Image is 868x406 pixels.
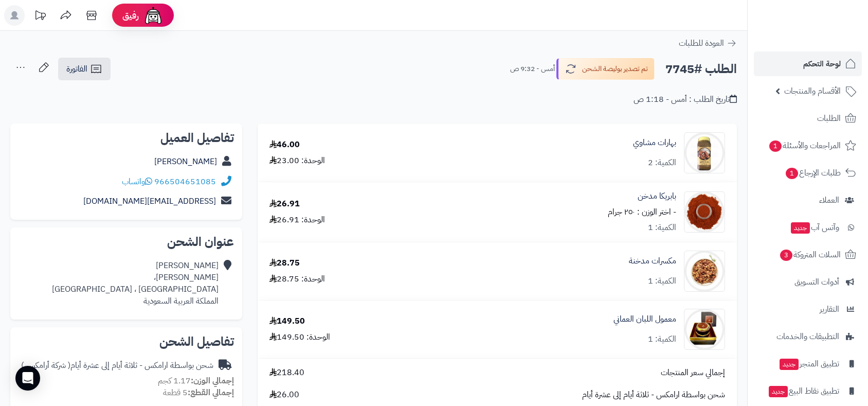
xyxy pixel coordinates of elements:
span: 1 [786,168,798,179]
img: 1665649284-84BE5378-8E5C-4C0D-8BF6-A740F1715458_1_201_a-90x90.jpeg [684,251,725,292]
span: الطلبات [817,111,841,126]
a: لوحة التحكم [754,51,862,76]
button: تم تصدير بوليصة الشحن [556,58,655,80]
h2: عنوان الشحن [19,236,234,248]
a: واتساب [122,175,152,188]
h2: تفاصيل العميل [19,132,234,144]
a: 966504651085 [154,175,216,188]
span: لوحة التحكم [803,57,841,71]
span: طلبات الإرجاع [785,166,841,180]
img: logo-2.png [798,26,858,48]
div: الكمية: 2 [648,157,676,169]
span: رفيق [122,9,139,22]
a: السلات المتروكة3 [754,242,862,267]
span: التقارير [820,302,839,316]
div: الكمية: 1 [648,333,676,345]
a: التطبيقات والخدمات [754,324,862,349]
img: 1673077700-1FA01526-2AD3-419F-B968-4ABAA87751F0-90x90.jpeg [684,309,725,350]
a: تحديثات المنصة [27,5,53,28]
div: 28.75 [269,257,300,269]
span: وآتس آب [790,220,839,235]
span: العملاء [819,193,839,207]
a: مكسرات مدخنة [629,255,676,267]
a: طلبات الإرجاع1 [754,161,862,185]
div: الوحدة: 28.75 [269,273,325,285]
div: الكمية: 1 [648,222,676,234]
a: التقارير [754,297,862,322]
div: الوحدة: 149.50 [269,331,330,343]
div: Open Intercom Messenger [15,366,40,391]
small: 5 قطعة [163,386,234,399]
small: - اختر الوزن : ٢٥٠ جرام [608,206,676,218]
span: الفاتورة [66,63,87,75]
span: جديد [791,222,810,234]
span: التطبيقات والخدمات [776,329,839,344]
span: 218.40 [269,367,304,379]
div: 46.00 [269,139,300,151]
a: العملاء [754,188,862,213]
span: 1 [769,140,782,152]
a: بابريكا مدخن [638,190,676,202]
a: تطبيق المتجرجديد [754,351,862,376]
span: شحن بواسطة ارامكس - ثلاثة أيام إلى عشرة أيام [582,389,725,401]
div: شحن بواسطة ارامكس - ثلاثة أيام إلى عشرة أيام [21,360,213,372]
span: السلات المتروكة [779,248,841,262]
div: تاريخ الطلب : أمس - 1:18 ص [634,94,737,105]
a: الفاتورة [58,58,111,80]
span: جديد [780,359,799,370]
a: وآتس آبجديد [754,215,862,240]
a: الطلبات [754,106,862,131]
span: 3 [780,250,792,261]
span: ( شركة أرامكس ) [21,359,70,372]
div: 26.91 [269,198,300,210]
span: 26.00 [269,389,299,401]
div: [PERSON_NAME] [PERSON_NAME]، [GEOGRAPHIC_DATA] ، [GEOGRAPHIC_DATA] المملكة العربية السعودية [52,260,219,307]
span: العودة للطلبات [679,37,724,49]
img: ai-face.png [143,5,164,26]
strong: إجمالي القطع: [188,386,234,399]
a: أدوات التسويق [754,270,862,294]
a: [PERSON_NAME] [154,155,217,168]
span: تطبيق نقاط البيع [768,384,839,398]
div: 149.50 [269,315,305,327]
img: 4802ce15cd9dbc16ee9a5f4ea912713e2a9-90x90.jpg [684,191,725,233]
a: معمول اللبان العماني [613,313,676,325]
small: 1.17 كجم [158,375,234,387]
a: [EMAIL_ADDRESS][DOMAIN_NAME] [83,195,216,207]
h2: تفاصيل الشحن [19,336,234,348]
a: تطبيق نقاط البيعجديد [754,379,862,403]
span: الأقسام والمنتجات [784,84,841,98]
span: تطبيق المتجر [779,357,839,371]
div: الكمية: 1 [648,275,676,287]
div: الوحدة: 26.91 [269,214,325,226]
span: إجمالي سعر المنتجات [661,367,725,379]
span: المراجعات والأسئلة [768,138,841,153]
a: بهارات مشاوي [633,137,676,149]
span: أدوات التسويق [794,275,839,289]
img: 26952029c5b10ec2b8042baaccf2c699019-90x90.png [684,132,725,173]
small: أمس - 9:32 ص [510,64,555,74]
strong: إجمالي الوزن: [191,375,234,387]
span: جديد [769,386,788,397]
a: المراجعات والأسئلة1 [754,133,862,158]
a: العودة للطلبات [679,37,737,49]
div: الوحدة: 23.00 [269,155,325,167]
h2: الطلب #7745 [665,59,737,80]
